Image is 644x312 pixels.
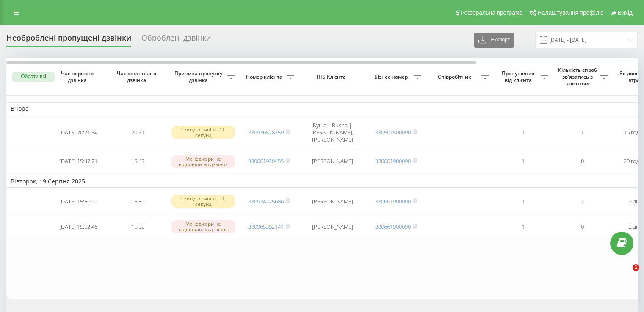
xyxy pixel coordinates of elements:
[108,189,167,213] td: 15:56
[248,223,284,230] a: 380965352141
[493,189,553,213] td: 1
[553,215,612,238] td: 0
[248,129,284,136] a: 380936528159
[108,117,167,148] td: 20:21
[171,70,227,83] span: Причина пропуску дзвінка
[375,129,411,136] a: 380501500090
[306,74,359,80] span: ПІБ Клієнта
[115,70,160,83] span: Час останнього дзвінка
[493,117,553,148] td: 1
[493,215,553,238] td: 1
[171,126,235,139] div: Скинуто раніше 10 секунд
[553,117,612,148] td: 1
[633,264,639,271] span: 1
[430,74,481,80] span: Співробітник
[141,33,211,47] div: Оброблені дзвінки
[553,189,612,213] td: 2
[493,150,553,173] td: 1
[299,215,366,238] td: [PERSON_NAME]
[171,220,235,233] div: Менеджери не відповіли на дзвінок
[461,9,523,16] span: Реферальна програма
[299,189,366,213] td: [PERSON_NAME]
[474,33,514,48] button: Експорт
[553,150,612,173] td: 0
[49,215,108,238] td: [DATE] 15:52:46
[49,189,108,213] td: [DATE] 15:56:06
[537,9,603,16] span: Налаштування профілю
[171,155,235,168] div: Менеджери не відповіли на дзвінок
[6,33,131,47] div: Необроблені пропущені дзвінки
[49,150,108,173] td: [DATE] 15:47:21
[557,67,600,87] span: Кількість спроб зв'язатись з клієнтом
[370,74,414,80] span: Бізнес номер
[375,157,411,165] a: 380661900090
[248,197,284,205] a: 380934225686
[243,74,287,80] span: Номер клієнта
[299,150,366,173] td: [PERSON_NAME]
[108,150,167,173] td: 15:47
[498,70,541,83] span: Пропущених від клієнта
[375,197,411,205] a: 380661900090
[248,157,284,165] a: 380661920455
[12,72,55,82] button: Обрати всі
[375,223,411,230] a: 380661900090
[618,9,633,16] span: Вихід
[171,195,235,208] div: Скинуто раніше 10 секунд
[108,215,167,238] td: 15:52
[49,117,108,148] td: [DATE] 20:21:54
[55,70,101,83] span: Час першого дзвінка
[299,117,366,148] td: Буша | Busha | [PERSON_NAME], [PERSON_NAME]
[615,264,636,285] iframe: Intercom live chat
